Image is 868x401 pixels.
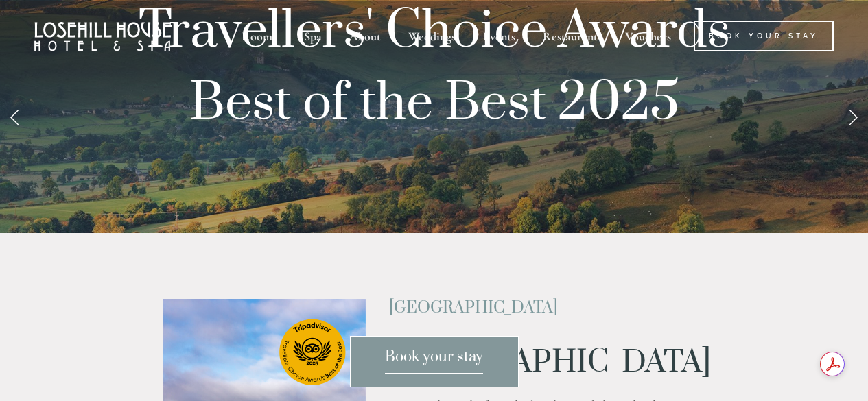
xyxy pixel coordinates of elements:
div: Rooms [229,21,289,51]
div: Weddings [396,21,468,51]
div: Events [471,21,528,51]
a: Book your stay [350,336,519,387]
a: Vouchers [613,21,683,51]
img: Losehill House [34,22,172,51]
div: Spa [292,21,334,51]
a: Next Slide [838,96,868,137]
a: Book Your Stay [694,21,834,51]
span: Book your stay [385,348,483,374]
h2: [GEOGRAPHIC_DATA] [389,299,705,317]
div: Restaurant [530,21,610,51]
div: About [337,21,393,51]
